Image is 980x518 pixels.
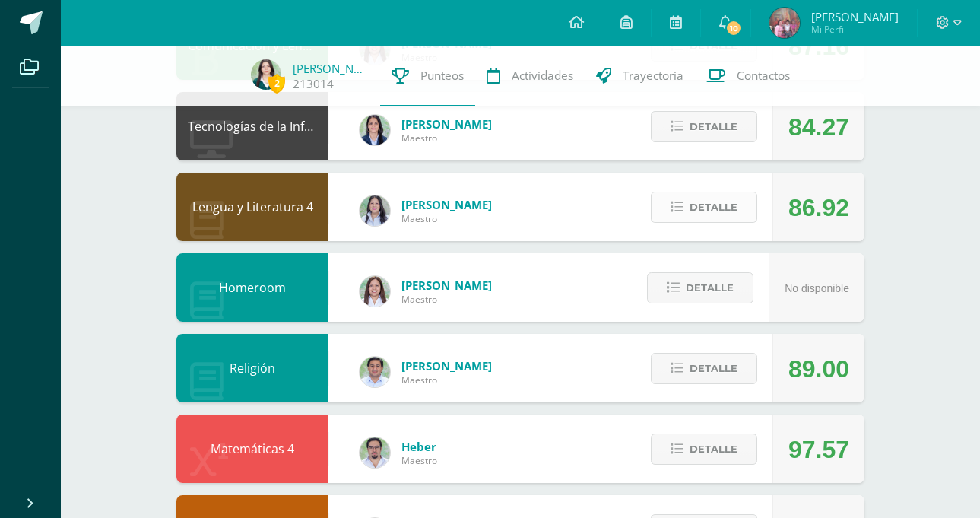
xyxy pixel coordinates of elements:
img: 00229b7027b55c487e096d516d4a36c4.png [360,437,390,468]
div: Homeroom [176,253,328,322]
img: df6a3bad71d85cf97c4a6d1acf904499.png [360,195,390,226]
span: Contactos [737,68,790,84]
button: Detalle [651,434,757,465]
span: Mi Perfil [811,23,899,36]
div: Matemáticas 4 [176,415,328,483]
span: [PERSON_NAME] [401,197,492,212]
button: Detalle [651,353,757,384]
div: 97.57 [788,415,849,484]
span: [PERSON_NAME] [401,116,492,132]
span: Detalle [690,354,737,383]
span: Heber [401,439,437,454]
a: Contactos [695,46,801,106]
div: Religión [176,334,328,402]
span: Punteos [420,68,464,84]
a: [PERSON_NAME] [293,61,369,76]
button: Detalle [651,111,757,142]
img: 7489ccb779e23ff9f2c3e89c21f82ed0.png [360,115,390,145]
img: 6cc98f2282567af98d954e4206a18671.png [251,59,281,90]
span: Detalle [690,193,737,221]
div: 84.27 [788,93,849,161]
img: acecb51a315cac2de2e3deefdb732c9f.png [360,276,390,307]
span: Actividades [512,68,573,84]
button: Detalle [647,272,753,303]
span: Detalle [690,113,737,141]
span: No disponible [785,282,849,294]
a: Punteos [380,46,475,106]
span: Detalle [690,435,737,463]
span: [PERSON_NAME] [401,358,492,373]
span: 10 [725,20,742,37]
a: 213014 [293,76,334,92]
div: Tecnologías de la Información y la Comunicación 4 [176,92,328,160]
button: Detalle [651,192,757,223]
div: 86.92 [788,173,849,242]
span: 2 [268,74,285,93]
span: Maestro [401,293,492,306]
span: [PERSON_NAME] [811,9,899,24]
span: Detalle [686,274,734,302]
a: Trayectoria [585,46,695,106]
span: Maestro [401,373,492,386]
span: [PERSON_NAME] [401,278,492,293]
a: Actividades [475,46,585,106]
span: Trayectoria [623,68,683,84]
div: Lengua y Literatura 4 [176,173,328,241]
img: 220c076b6306047aa4ad45b7e8690726.png [769,8,800,38]
img: f767cae2d037801592f2ba1a5db71a2a.png [360,357,390,387]
span: Maestro [401,212,492,225]
div: 89.00 [788,335,849,403]
span: Maestro [401,132,492,145]
span: Maestro [401,454,437,467]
